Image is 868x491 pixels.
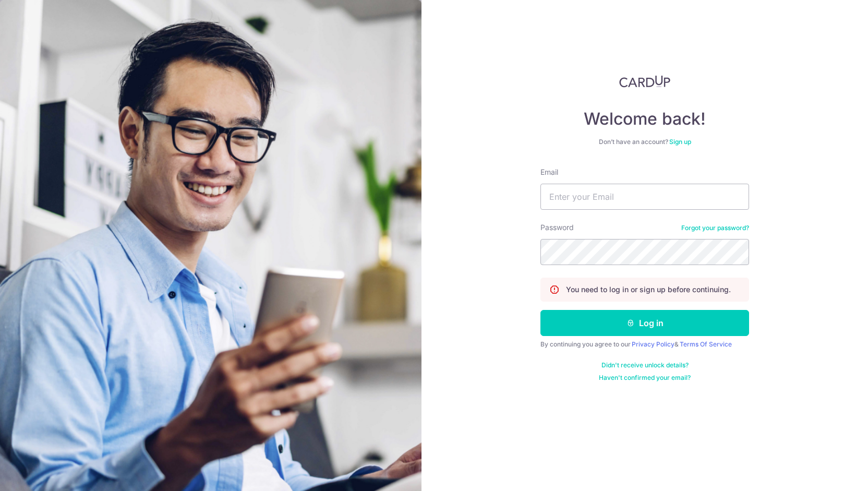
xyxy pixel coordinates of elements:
div: Don’t have an account? [540,138,749,146]
a: Didn't receive unlock details? [601,361,689,369]
a: Haven't confirmed your email? [599,374,691,382]
label: Password [540,222,574,233]
h4: Welcome back! [540,109,749,129]
a: Terms Of Service [680,340,732,348]
input: Enter your Email [540,184,749,210]
a: Privacy Policy [632,340,674,348]
a: Sign up [669,138,691,146]
div: By continuing you agree to our & [540,340,749,349]
label: Email [540,167,558,177]
p: You need to log in or sign up before continuing. [566,284,731,295]
img: CardUp Logo [619,75,670,88]
a: Forgot your password? [681,224,749,232]
button: Log in [540,310,749,336]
